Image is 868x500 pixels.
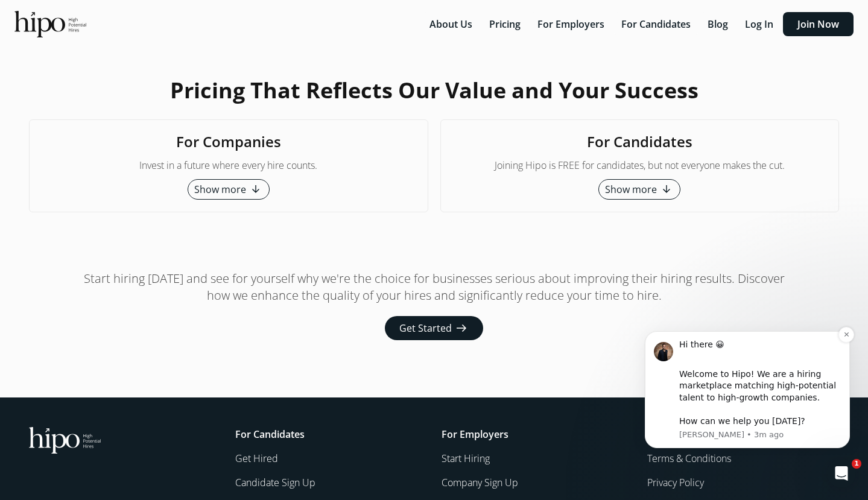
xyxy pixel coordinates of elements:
a: Privacy Policy [647,475,839,490]
span: arrow_downward_alt [659,182,674,197]
a: For Candidates [614,17,700,31]
h2: For Companies [176,132,281,151]
a: Get Hired [235,451,427,466]
h5: For Candidates [235,427,427,441]
span: Show more [194,182,246,197]
a: Blog [700,17,738,31]
button: Blog [700,12,735,36]
a: For Employers [530,17,614,31]
h1: Pricing That Reflects Our Value and Your Success [170,78,699,103]
p: Joining Hipo is FREE for candidates, but not everyone makes the cut. [495,157,785,173]
span: arrow_downward_alt [249,182,263,197]
a: Log In [738,17,783,31]
button: Log In [738,12,781,36]
button: For Candidates [614,12,698,36]
span: Show more [605,182,657,197]
button: Dismiss notification [212,7,227,22]
h5: For Employers [442,427,633,441]
a: Pricing [482,17,530,31]
img: official-logo [14,11,86,37]
a: Terms & Conditions [647,451,839,466]
span: arrow_right_alt [454,321,469,335]
a: Join Now [783,17,854,31]
button: Join Now [783,12,854,36]
button: Get Started arrow_right_alt [385,316,483,340]
iframe: Intercom notifications message [627,320,868,455]
img: Profile image for Adam [27,22,46,41]
button: Show more arrow_downward_alt [598,179,680,200]
button: Show more arrow_downward_alt [188,179,270,200]
a: Company Sign Up [442,475,633,490]
a: Start Hiring [442,451,633,466]
div: Welcome to Hipo! We are a hiring marketplace matching high-potential talent to high-growth compan... [52,48,214,107]
a: About Us [422,17,482,31]
p: Invest in a future where every hire counts. [139,157,317,173]
button: For Employers [530,12,612,36]
button: Pricing [482,12,528,36]
span: Get Started [399,321,452,335]
div: message notification from Adam, 3m ago. Hi there 😀 ​ Welcome to Hipo! We are a hiring marketplace... [18,11,223,128]
span: 1 [852,459,861,469]
button: About Us [422,12,480,36]
p: Start hiring [DATE] and see for yourself why we're the choice for businesses serious about improv... [72,270,796,304]
a: Candidate Sign Up [235,475,427,490]
img: official-logo [29,427,101,454]
h2: For Candidates [587,132,692,151]
p: Message from Adam, sent 3m ago [52,109,214,120]
div: Message content [52,19,214,107]
iframe: Intercom live chat [827,459,856,488]
div: Hi there 😀 ​ [52,19,214,42]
